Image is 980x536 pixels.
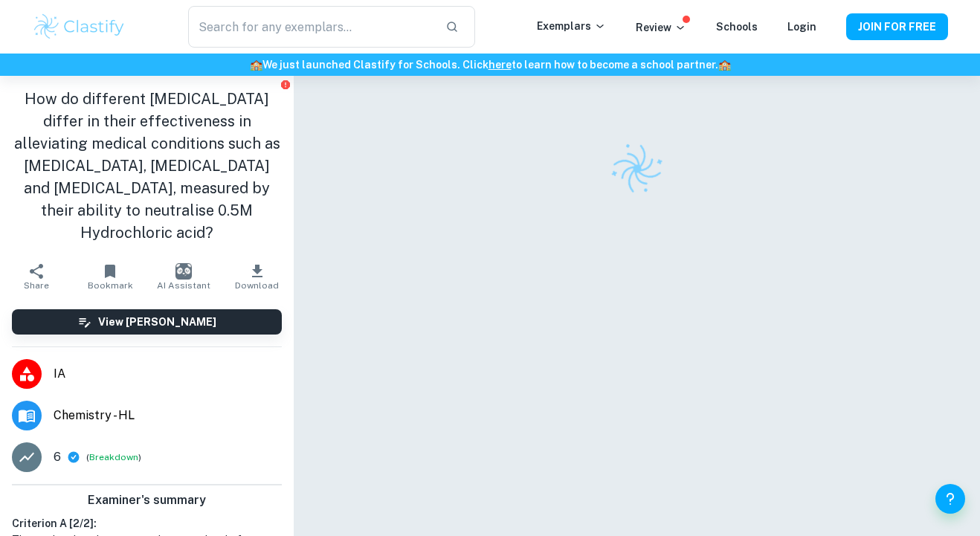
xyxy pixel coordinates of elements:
[74,256,147,297] button: Bookmark
[935,484,965,514] button: Help and Feedback
[188,6,433,48] input: Search for any exemplars...
[716,21,758,33] a: Schools
[3,56,977,73] h6: We just launched Clastify for Schools. Click to learn how to become a school partner.
[86,451,141,465] span: ( )
[147,256,221,297] button: AI Assistant
[12,309,282,335] button: View [PERSON_NAME]
[54,448,61,466] p: 6
[846,13,948,40] button: JOIN FOR FREE
[54,407,282,424] span: Chemistry - HL
[235,280,279,291] span: Download
[250,59,262,71] span: 🏫
[12,515,282,532] h6: Criterion A [ 2 / 2 ]:
[221,256,294,297] button: Download
[6,491,288,509] h6: Examiner's summary
[89,451,138,464] button: Breakdown
[54,365,282,383] span: IA
[636,19,686,36] p: Review
[537,18,606,34] p: Exemplars
[98,314,216,330] h6: View [PERSON_NAME]
[175,263,192,280] img: AI Assistant
[489,59,512,71] a: here
[24,280,49,291] span: Share
[32,12,126,42] img: Clastify logo
[718,59,731,71] span: 🏫
[787,21,816,33] a: Login
[602,134,672,204] img: Clastify logo
[280,79,291,90] button: Report issue
[157,280,210,291] span: AI Assistant
[88,280,133,291] span: Bookmark
[12,88,282,244] h1: How do different [MEDICAL_DATA] differ in their effectiveness in alleviating medical conditions s...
